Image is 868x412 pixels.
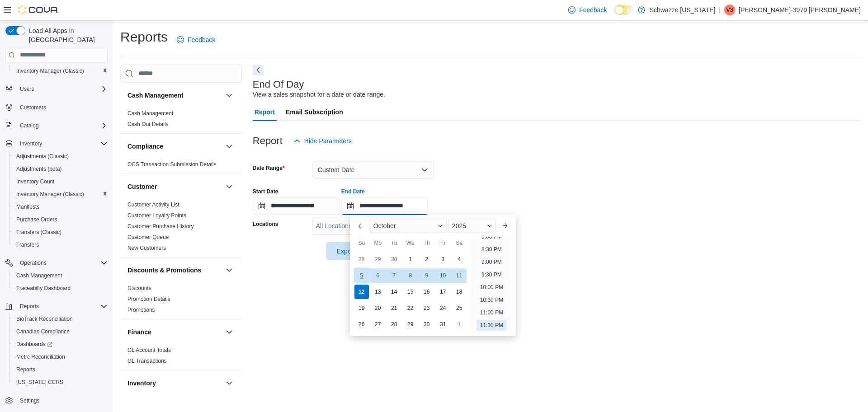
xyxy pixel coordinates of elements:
[127,212,186,219] a: Customer Loyalty Points
[2,300,111,313] button: Reports
[13,239,108,250] span: Transfers
[420,252,434,267] div: day-2
[16,84,38,94] button: Users
[127,266,201,275] h3: Discounts & Promotions
[127,161,217,168] span: OCS Transaction Submission Details
[188,35,215,44] span: Feedback
[9,226,111,239] button: Transfers (Classic)
[13,364,39,375] a: Reports
[224,181,235,192] button: Customer
[127,245,166,251] a: New Customers
[16,229,61,236] span: Transfers (Classic)
[253,220,278,228] label: Locations
[13,339,108,350] span: Dashboards
[436,268,450,283] div: day-10
[16,191,84,198] span: Inventory Manager (Classic)
[127,142,163,151] h3: Compliance
[331,242,371,260] span: Export
[13,314,108,324] span: BioTrack Reconciliation
[565,1,610,19] a: Feedback
[354,252,369,267] div: day-28
[371,236,385,250] div: Mo
[452,317,467,332] div: day-1
[127,379,156,388] h3: Inventory
[387,285,401,299] div: day-14
[452,252,467,267] div: day-4
[16,341,52,348] span: Dashboards
[127,212,186,219] span: Customer Loyalty Points
[127,244,166,252] span: New Customers
[16,120,108,131] span: Catalog
[9,376,111,389] button: [US_STATE] CCRS
[436,285,450,299] div: day-17
[173,31,219,49] a: Feedback
[13,151,72,162] a: Adjustments (Classic)
[13,201,108,212] span: Manifests
[286,103,343,121] span: Email Subscription
[16,366,35,373] span: Reports
[370,219,447,233] div: Button. Open the month selector. October is currently selected.
[2,137,111,150] button: Inventory
[127,161,217,168] a: OCS Transaction Submission Details
[253,65,264,75] button: Next
[16,84,108,94] span: Users
[20,122,38,129] span: Catalog
[127,357,167,365] span: GL Transactions
[403,236,418,250] div: We
[13,239,42,250] a: Transfers
[478,257,505,267] li: 9:00 PM
[20,303,39,310] span: Reports
[9,213,111,226] button: Purchase Orders
[16,178,55,185] span: Inventory Count
[373,222,396,229] span: October
[614,5,633,15] input: Dark Mode
[16,138,46,149] button: Inventory
[127,201,179,208] a: Customer Activity List
[726,5,733,15] span: V3
[9,313,111,325] button: BioTrack Reconciliation
[253,197,340,215] input: Press the down key to open a popover containing a calendar.
[354,285,369,299] div: day-12
[16,301,42,312] button: Reports
[16,102,50,113] a: Customers
[739,5,861,15] p: [PERSON_NAME]-3979 [PERSON_NAME]
[13,214,61,225] a: Purchase Orders
[2,119,111,132] button: Catalog
[354,236,369,250] div: Su
[120,159,242,173] div: Compliance
[452,268,467,283] div: day-11
[420,236,434,250] div: Th
[16,301,108,312] span: Reports
[127,234,169,241] span: Customer Queue
[354,301,369,315] div: day-19
[290,132,355,150] button: Hide Parameters
[9,325,111,338] button: Canadian Compliance
[326,242,377,260] button: Export
[120,199,242,257] div: Customer
[16,257,50,268] button: Operations
[312,161,434,179] button: Custom Date
[13,176,58,187] a: Inventory Count
[478,269,505,280] li: 9:30 PM
[16,138,108,149] span: Inventory
[2,257,111,269] button: Operations
[13,339,56,350] a: Dashboards
[9,175,111,188] button: Inventory Count
[9,269,111,282] button: Cash Management
[16,285,71,292] span: Traceabilty Dashboard
[127,110,173,117] a: Cash Management
[16,272,62,279] span: Cash Management
[16,216,57,223] span: Purchase Orders
[224,327,235,337] button: Finance
[9,363,111,376] button: Reports
[224,265,235,276] button: Discounts & Promotions
[436,317,450,332] div: day-31
[127,328,222,337] button: Finance
[127,295,170,303] span: Promotion Details
[16,153,69,160] span: Adjustments (Classic)
[13,314,76,324] a: BioTrack Reconciliation
[13,176,108,187] span: Inventory Count
[9,65,111,77] button: Inventory Manager (Classic)
[20,104,46,111] span: Customers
